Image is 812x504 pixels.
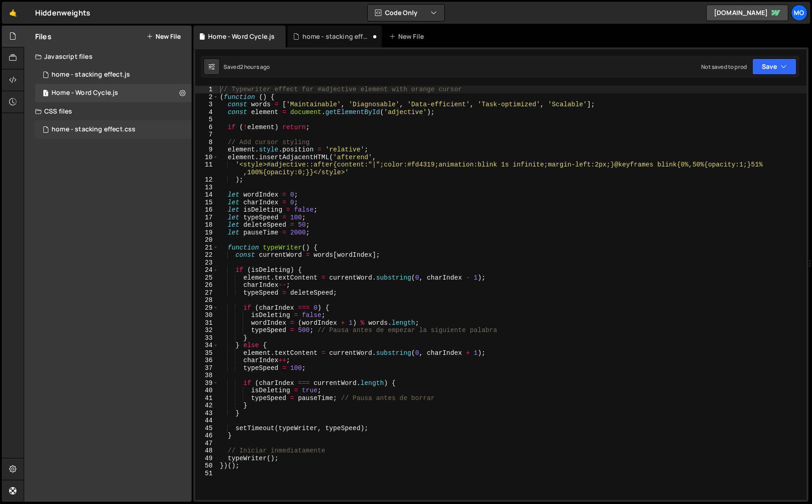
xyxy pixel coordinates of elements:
[24,102,192,120] div: CSS files
[43,90,48,98] span: 1
[195,109,219,116] div: 4
[35,84,192,102] div: 16703/45648.js
[195,131,219,139] div: 7
[195,184,219,192] div: 13
[195,357,219,364] div: 36
[389,32,427,41] div: New File
[195,266,219,274] div: 24
[195,425,219,432] div: 45
[195,229,219,237] div: 19
[195,319,219,327] div: 31
[701,63,747,71] div: Not saved to prod
[195,236,219,244] div: 20
[195,304,219,312] div: 29
[195,342,219,349] div: 34
[195,387,219,395] div: 40
[195,199,219,207] div: 15
[195,146,219,154] div: 9
[195,395,219,402] div: 41
[195,251,219,259] div: 22
[195,470,219,478] div: 51
[195,161,219,176] div: 11
[752,58,796,75] button: Save
[35,31,52,42] h2: Files
[195,214,219,222] div: 17
[224,63,270,71] div: Saved
[35,7,90,18] div: Hiddenweights
[195,402,219,410] div: 42
[706,5,788,21] a: [DOMAIN_NAME]
[791,5,807,21] a: Mo
[195,372,219,379] div: 38
[195,94,219,101] div: 2
[195,349,219,357] div: 35
[195,221,219,229] div: 18
[2,2,24,24] a: 🤙
[195,274,219,282] div: 25
[24,47,192,66] div: Javascript files
[35,66,192,84] div: 16703/45650.js
[195,289,219,297] div: 27
[240,63,270,71] div: 2 hours ago
[195,455,219,462] div: 49
[195,379,219,387] div: 39
[195,206,219,214] div: 16
[195,417,219,425] div: 44
[52,125,135,134] div: home - stacking effect.css
[52,71,130,79] div: home - stacking effect.js
[195,116,219,124] div: 5
[195,447,219,455] div: 48
[195,462,219,470] div: 50
[195,364,219,372] div: 37
[368,5,444,21] button: Code Only
[195,124,219,131] div: 6
[195,86,219,94] div: 1
[195,259,219,267] div: 23
[195,176,219,184] div: 12
[146,33,181,40] button: New File
[195,410,219,417] div: 43
[302,32,371,41] div: home - stacking effect.js
[35,120,192,139] div: 16703/45651.css
[52,89,118,97] div: Home - Word Cycle.js
[195,327,219,334] div: 32
[195,101,219,109] div: 3
[195,312,219,319] div: 30
[195,154,219,161] div: 10
[195,244,219,252] div: 21
[195,191,219,199] div: 14
[195,432,219,440] div: 46
[195,440,219,447] div: 47
[195,281,219,289] div: 26
[195,139,219,146] div: 8
[195,296,219,304] div: 28
[195,334,219,342] div: 33
[208,32,275,41] div: Home - Word Cycle.js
